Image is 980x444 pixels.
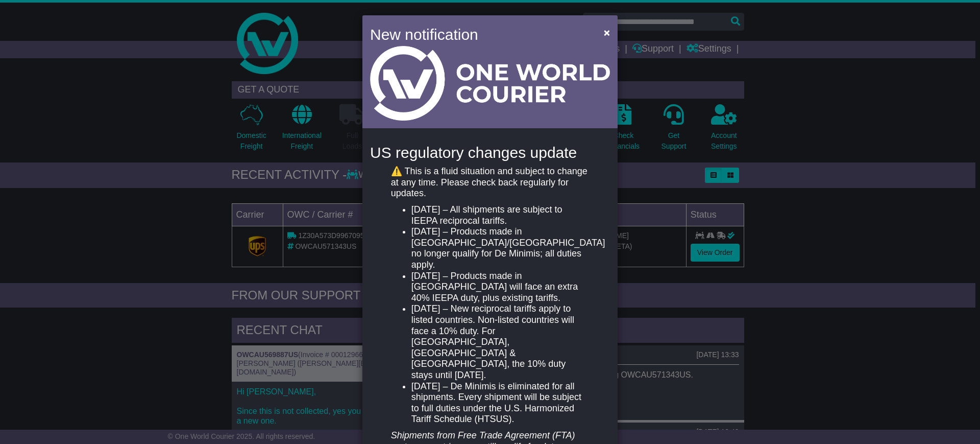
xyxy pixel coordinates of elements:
h4: New notification [370,23,589,46]
p: ⚠️ This is a fluid situation and subject to change at any time. Please check back regularly for u... [391,166,589,199]
button: Close [599,22,615,43]
span: × [604,27,610,38]
li: [DATE] – Products made in [GEOGRAPHIC_DATA] will face an extra 40% IEEPA duty, plus existing tari... [411,271,589,304]
li: [DATE] – Products made in [GEOGRAPHIC_DATA]/[GEOGRAPHIC_DATA] no longer qualify for De Minimis; a... [411,226,589,270]
h4: US regulatory changes update [370,144,610,161]
li: [DATE] – New reciprocal tariffs apply to listed countries. Non-listed countries will face a 10% d... [411,303,589,381]
img: Light [370,46,610,121]
li: [DATE] – All shipments are subject to IEEPA reciprocal tariffs. [411,204,589,226]
li: [DATE] – De Minimis is eliminated for all shipments. Every shipment will be subject to full dutie... [411,381,589,425]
